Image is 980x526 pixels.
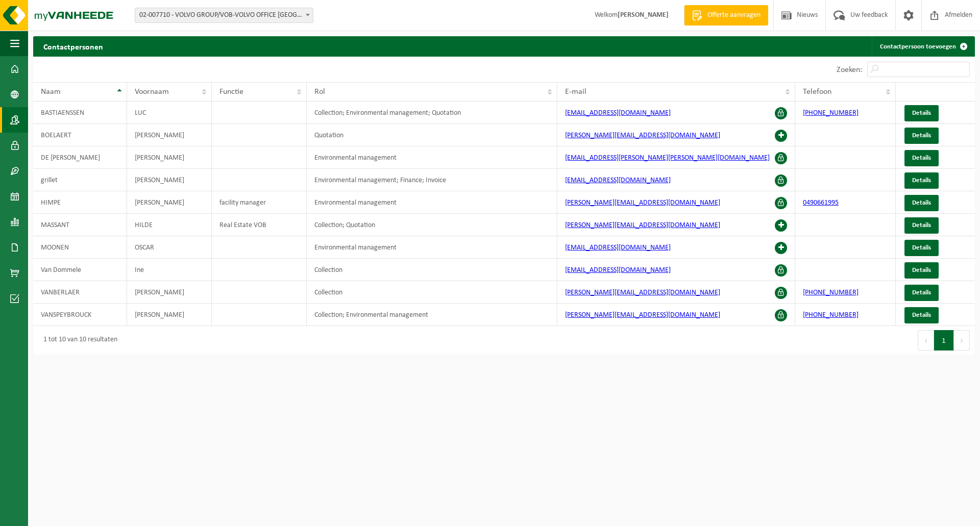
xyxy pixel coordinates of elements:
[127,169,212,191] td: [PERSON_NAME]
[135,8,313,23] span: 02-007710 - VOLVO GROUP/VOB-VOLVO OFFICE BRUSSELS - BERCHEM-SAINTE-AGATHE
[33,191,127,214] td: HIMPE
[803,289,859,296] a: [PHONE_NUMBER]
[912,155,931,161] span: Details
[565,177,671,184] a: [EMAIL_ADDRESS][DOMAIN_NAME]
[912,289,931,296] span: Details
[918,330,934,350] button: Previous
[219,88,243,96] span: Functie
[33,102,127,124] td: BASTIAENSSEN
[135,88,169,96] span: Voornaam
[803,109,859,117] a: [PHONE_NUMBER]
[904,150,939,166] a: Details
[307,146,557,169] td: Environmental management
[565,132,720,139] a: [PERSON_NAME][EMAIL_ADDRESS][DOMAIN_NAME]
[314,88,325,96] span: Rol
[565,88,586,96] span: E-mail
[41,88,61,96] span: Naam
[33,281,127,304] td: VANBERLAER
[803,88,831,96] span: Telefoon
[127,236,212,259] td: OSCAR
[33,259,127,281] td: Van Dommele
[127,304,212,326] td: [PERSON_NAME]
[912,312,931,318] span: Details
[904,128,939,144] a: Details
[127,214,212,236] td: HILDE
[127,259,212,281] td: Ine
[127,102,212,124] td: LUC
[212,191,307,214] td: facility manager
[307,281,557,304] td: Collection
[135,8,313,22] span: 02-007710 - VOLVO GROUP/VOB-VOLVO OFFICE BRUSSELS - BERCHEM-SAINTE-AGATHE
[912,244,931,251] span: Details
[837,66,862,74] label: Zoeken:
[565,109,671,117] a: [EMAIL_ADDRESS][DOMAIN_NAME]
[307,191,557,214] td: Environmental management
[565,289,720,296] a: [PERSON_NAME][EMAIL_ADDRESS][DOMAIN_NAME]
[904,195,939,211] a: Details
[307,169,557,191] td: Environmental management; Finance; Invoice
[803,311,859,319] a: [PHONE_NUMBER]
[307,214,557,236] td: Collection; Quotation
[307,236,557,259] td: Environmental management
[904,307,939,323] a: Details
[33,236,127,259] td: MOONEN
[934,330,954,350] button: 1
[33,124,127,146] td: BOELAERT
[127,124,212,146] td: [PERSON_NAME]
[912,110,931,116] span: Details
[872,36,974,57] a: Contactpersoon toevoegen
[912,177,931,184] span: Details
[33,169,127,191] td: grillet
[954,330,970,350] button: Next
[618,11,669,19] strong: [PERSON_NAME]
[904,105,939,121] a: Details
[912,199,931,206] span: Details
[33,146,127,169] td: DE [PERSON_NAME]
[307,259,557,281] td: Collection
[33,214,127,236] td: MASSANT
[912,267,931,273] span: Details
[904,240,939,256] a: Details
[33,304,127,326] td: VANSPEYBROUCK
[565,266,671,274] a: [EMAIL_ADDRESS][DOMAIN_NAME]
[803,199,839,207] a: 0490661995
[33,36,113,56] h2: Contactpersonen
[307,124,557,146] td: Quotation
[912,222,931,229] span: Details
[904,172,939,189] a: Details
[565,154,770,162] a: [EMAIL_ADDRESS][PERSON_NAME][PERSON_NAME][DOMAIN_NAME]
[565,221,720,229] a: [PERSON_NAME][EMAIL_ADDRESS][DOMAIN_NAME]
[127,146,212,169] td: [PERSON_NAME]
[307,102,557,124] td: Collection; Environmental management; Quotation
[912,132,931,139] span: Details
[127,281,212,304] td: [PERSON_NAME]
[307,304,557,326] td: Collection; Environmental management
[127,191,212,214] td: [PERSON_NAME]
[565,244,671,252] a: [EMAIL_ADDRESS][DOMAIN_NAME]
[904,217,939,234] a: Details
[904,262,939,279] a: Details
[212,214,307,236] td: Real Estate VOB
[684,5,768,26] a: Offerte aanvragen
[904,285,939,301] a: Details
[565,199,720,207] a: [PERSON_NAME][EMAIL_ADDRESS][DOMAIN_NAME]
[38,331,117,349] div: 1 tot 10 van 10 resultaten
[565,311,720,319] a: [PERSON_NAME][EMAIL_ADDRESS][DOMAIN_NAME]
[705,10,763,20] span: Offerte aanvragen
